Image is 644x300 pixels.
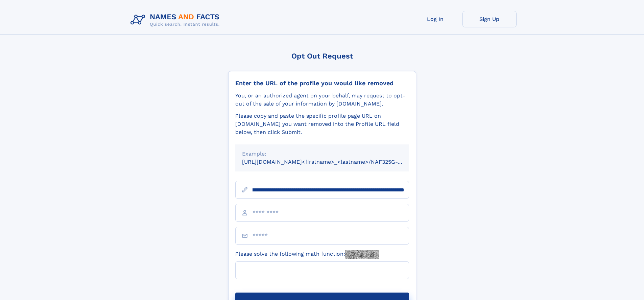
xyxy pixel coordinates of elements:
[462,11,517,27] a: Sign Up
[235,92,409,108] div: You, or an authorized agent on your behalf, may request to opt-out of the sale of your informatio...
[242,150,402,158] div: Example:
[235,112,409,136] div: Please copy and paste the specific profile page URL on [DOMAIN_NAME] you want removed into the Pr...
[408,11,462,27] a: Log In
[235,250,379,259] label: Please solve the following math function:
[128,11,225,29] img: Logo Names and Facts
[228,52,416,60] div: Opt Out Request
[242,159,422,165] small: [URL][DOMAIN_NAME]<firstname>_<lastname>/NAF325G-xxxxxxxx
[235,79,409,87] div: Enter the URL of the profile you would like removed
